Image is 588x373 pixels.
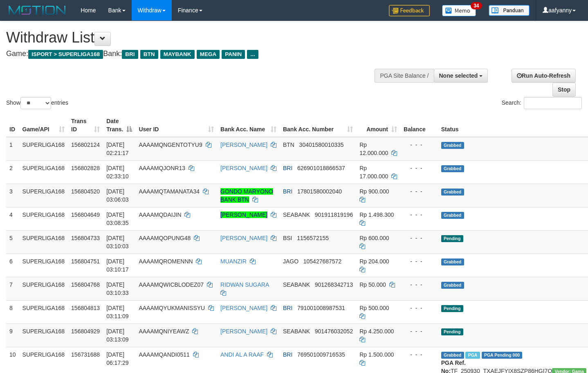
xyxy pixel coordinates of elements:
[524,97,582,109] input: Search:
[106,211,129,226] span: [DATE] 03:08:35
[139,328,189,335] span: AAAAMQNIYEAWZ
[359,328,394,335] span: Rp 4.250.000
[139,258,193,265] span: AAAAMQROMENNN
[19,114,68,137] th: Game/API: activate to sort column ascending
[71,305,100,311] span: 156804813
[71,165,100,171] span: 156802828
[106,258,129,273] span: [DATE] 03:10:17
[139,235,191,241] span: AAAAMQOPUNG48
[283,258,298,265] span: JAGO
[6,4,68,16] img: MOTION_logo.png
[6,50,384,58] h4: Game: Bank:
[441,212,464,219] span: Grabbed
[439,72,478,79] span: None selected
[359,258,389,265] span: Rp 204.000
[135,114,217,137] th: User ID: activate to sort column ascending
[6,160,19,184] td: 2
[71,328,100,335] span: 156804929
[139,281,204,288] span: AAAAMQWICBLODEZ07
[71,258,100,265] span: 156804751
[247,50,258,59] span: ...
[220,281,269,288] a: RIDWAN SUGARA
[139,305,205,311] span: AAAAMQYUKMANISSYU
[404,234,435,242] div: - - -
[375,69,433,83] div: PGA Site Balance /
[220,305,267,311] a: [PERSON_NAME]
[220,328,267,335] a: [PERSON_NAME]
[442,5,476,16] img: Button%20Memo.svg
[359,142,388,156] span: Rp 12.000.000
[297,305,345,311] span: Copy 791001008987531 to clipboard
[441,328,463,335] span: Pending
[106,328,129,343] span: [DATE] 03:13:09
[6,277,19,300] td: 7
[19,160,68,184] td: SUPERLIGA168
[359,305,389,311] span: Rp 500.000
[19,207,68,230] td: SUPERLIGA168
[71,351,100,358] span: 156731688
[404,304,435,312] div: - - -
[283,281,310,288] span: SEABANK
[106,281,129,296] span: [DATE] 03:10:33
[71,142,100,148] span: 156802124
[404,164,435,172] div: - - -
[6,114,19,137] th: ID
[297,351,345,358] span: Copy 769501009716535 to clipboard
[359,188,389,195] span: Rp 900.000
[434,69,488,83] button: None selected
[315,281,353,288] span: Copy 901268342713 to clipboard
[441,235,463,242] span: Pending
[139,351,190,358] span: AAAAMQANDI0511
[222,50,245,59] span: PANIN
[512,69,576,83] a: Run Auto-Refresh
[441,189,464,195] span: Grabbed
[299,142,344,148] span: Copy 30401580010335 to clipboard
[359,165,388,180] span: Rp 17.000.000
[359,235,389,241] span: Rp 600.000
[297,165,345,171] span: Copy 626901018866537 to clipboard
[122,50,138,59] span: BRI
[441,352,464,359] span: Grabbed
[303,258,341,265] span: Copy 105427687572 to clipboard
[315,328,353,335] span: Copy 901476032052 to clipboard
[404,351,435,359] div: - - -
[297,188,342,195] span: Copy 17801580002040 to clipboard
[68,114,103,137] th: Trans ID: activate to sort column ascending
[106,235,129,249] span: [DATE] 03:10:03
[283,142,294,148] span: BTN
[6,97,68,109] label: Show entries
[552,83,576,97] a: Stop
[465,352,480,359] span: Marked by aafromsomean
[220,142,267,148] a: [PERSON_NAME]
[441,282,464,289] span: Grabbed
[356,114,400,137] th: Amount: activate to sort column ascending
[482,352,523,359] span: PGA Pending
[6,184,19,207] td: 3
[441,258,464,265] span: Grabbed
[217,114,280,137] th: Bank Acc. Name: activate to sort column ascending
[71,211,100,218] span: 156804649
[139,188,200,195] span: AAAAMQTAMANATA34
[220,258,247,265] a: MUANZIR
[19,324,68,347] td: SUPERLIGA168
[19,230,68,254] td: SUPERLIGA168
[359,351,394,358] span: Rp 1.500.000
[19,184,68,207] td: SUPERLIGA168
[106,165,129,180] span: [DATE] 02:33:10
[220,235,267,241] a: [PERSON_NAME]
[19,254,68,277] td: SUPERLIGA168
[6,324,19,347] td: 9
[283,235,292,241] span: BSI
[283,351,292,358] span: BRI
[404,327,435,335] div: - - -
[220,351,264,358] a: ANDI AL A RAAF
[197,50,220,59] span: MEGA
[6,207,19,230] td: 4
[19,300,68,324] td: SUPERLIGA168
[6,300,19,324] td: 8
[359,211,394,218] span: Rp 1.498.300
[28,50,103,59] span: ISPORT > SUPERLIGA168
[404,187,435,195] div: - - -
[283,188,292,195] span: BRI
[404,211,435,219] div: - - -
